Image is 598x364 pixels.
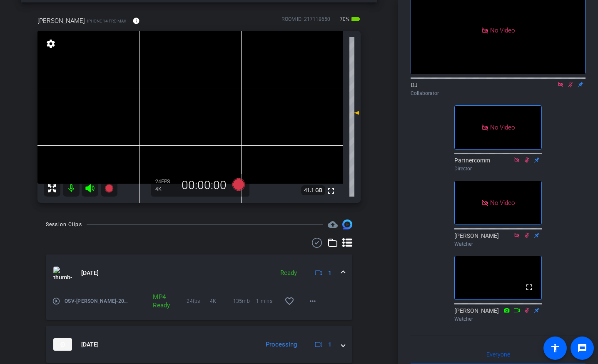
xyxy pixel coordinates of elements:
mat-icon: cloud_upload [328,219,338,229]
span: [PERSON_NAME] [37,16,85,25]
span: No Video [490,199,515,206]
span: 24fps [187,297,210,305]
div: Ready [276,268,301,278]
div: Watcher [454,240,542,248]
mat-expansion-panel-header: thumb-nail[DATE]Processing1 [46,326,352,363]
div: DJ [411,81,586,97]
div: Processing [262,340,301,349]
mat-expansion-panel-header: thumb-nail[DATE]Ready1 [46,254,352,291]
div: Director [454,165,542,172]
img: thumb-nail [53,338,72,351]
span: No Video [490,26,515,34]
div: ROOM ID: 217118650 [282,15,330,27]
div: 4K [155,186,176,192]
span: 4K [210,297,233,305]
span: [DATE] [81,269,99,277]
mat-icon: play_circle_outline [52,297,60,305]
mat-icon: info [132,17,140,25]
mat-icon: favorite_border [284,296,294,306]
span: [DATE] [81,340,99,349]
div: 00:00:00 [176,178,232,192]
mat-icon: battery_std [351,14,361,24]
img: thumb-nail [53,267,72,279]
div: 24 [155,178,176,185]
div: Session Clips [46,220,82,229]
span: 1 [328,269,331,277]
span: iPhone 14 Pro Max [87,18,126,24]
mat-icon: more_horiz [308,296,318,306]
span: No Video [490,124,515,131]
mat-icon: accessibility [550,343,560,353]
mat-icon: message [577,343,587,353]
div: Watcher [454,315,542,323]
span: OSV-[PERSON_NAME]-2025-08-26-10-33-50-354-0 [65,297,129,305]
span: Destinations for your clips [328,219,338,229]
span: 1 [328,340,331,349]
div: [PERSON_NAME] [454,232,542,248]
span: 135mb [233,297,257,305]
span: Everyone [486,352,510,357]
mat-icon: 1 dB [349,108,359,118]
div: Collaborator [411,90,586,97]
mat-icon: settings [45,39,57,49]
mat-icon: fullscreen [524,282,534,292]
span: 1 mins [256,297,279,305]
div: MP4 Ready [149,293,166,309]
span: 41.1 GB [301,185,325,195]
img: Session clips [342,219,352,229]
div: [PERSON_NAME] [454,307,542,323]
span: FPS [161,179,170,184]
span: 70% [339,12,351,26]
div: Partnercomm [454,156,542,172]
div: thumb-nail[DATE]Ready1 [46,291,352,320]
mat-icon: fullscreen [326,186,336,196]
